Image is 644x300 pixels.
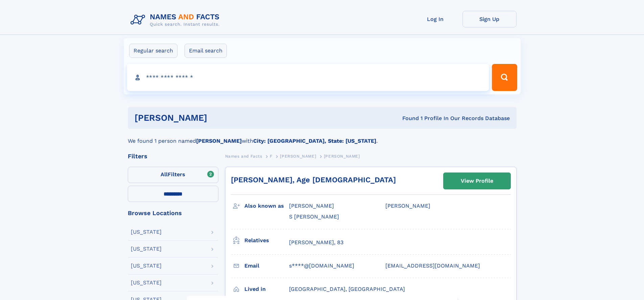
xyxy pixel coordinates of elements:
[128,153,218,159] div: Filters
[127,64,489,91] input: search input
[135,114,305,122] h1: [PERSON_NAME]
[129,44,177,58] label: Regular search
[280,154,316,159] span: [PERSON_NAME]
[289,203,334,209] span: [PERSON_NAME]
[244,283,289,295] h3: Lived in
[289,286,405,292] span: [GEOGRAPHIC_DATA], [GEOGRAPHIC_DATA]
[324,154,360,159] span: [PERSON_NAME]
[462,11,517,27] a: Sign Up
[492,64,517,91] button: Search Button
[196,138,242,144] b: [PERSON_NAME]
[244,200,289,212] h3: Also known as
[128,210,218,216] div: Browse Locations
[385,262,480,269] span: [EMAIL_ADDRESS][DOMAIN_NAME]
[280,152,316,160] a: [PERSON_NAME]
[270,154,272,159] span: F
[444,173,510,189] a: View Profile
[128,129,517,145] div: We found 1 person named with .
[461,173,493,189] div: View Profile
[270,152,272,160] a: F
[131,229,162,235] div: [US_STATE]
[131,280,162,285] div: [US_STATE]
[244,260,289,272] h3: Email
[161,171,168,178] span: All
[385,203,430,209] span: [PERSON_NAME]
[131,263,162,269] div: [US_STATE]
[289,239,343,246] a: [PERSON_NAME], 83
[231,176,396,184] a: [PERSON_NAME], Age [DEMOGRAPHIC_DATA]
[131,246,162,252] div: [US_STATE]
[185,44,227,58] label: Email search
[128,11,225,29] img: Logo Names and Facts
[289,213,339,220] span: S [PERSON_NAME]
[305,115,510,122] div: Found 1 Profile In Our Records Database
[225,152,262,160] a: Names and Facts
[408,11,462,27] a: Log In
[253,138,376,144] b: City: [GEOGRAPHIC_DATA], State: [US_STATE]
[244,235,289,246] h3: Relatives
[128,167,218,183] label: Filters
